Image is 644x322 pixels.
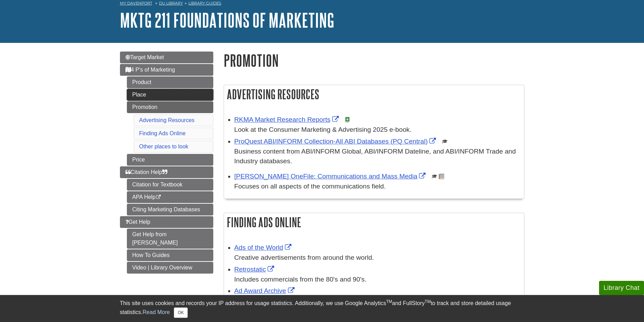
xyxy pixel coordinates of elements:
[386,299,392,304] sup: TM
[139,130,186,136] a: Finding Ads Online
[599,281,644,295] button: Library Chat
[142,309,170,315] a: Read More
[127,179,213,191] a: Citation for Textbook
[234,275,521,285] div: Includes commercials from the 80's and 90's.
[159,1,183,6] a: DU Library
[224,85,524,103] h2: Advertising Resources
[120,9,334,31] a: MKTG 211 Foundations of Marketing
[234,125,521,135] div: Look at the Consumer Marketing & Advertising 2025 e-book.
[127,229,213,249] a: Get Help from [PERSON_NAME]
[120,52,213,63] a: Target Market
[442,139,448,144] img: Scholarly or Peer Reviewed
[188,1,221,6] a: Library Guides
[234,147,521,167] p: Business content from ABI/INFORM Global, ABI/INFORM Dateline, and ABI/INFORM Trade and Industry d...
[425,299,431,304] sup: TM
[224,52,524,69] h1: Promotion
[120,64,213,76] a: 4 P's of Marketing
[234,116,340,123] a: Link opens in new window
[234,173,428,180] a: Link opens in new window
[234,138,438,145] a: Link opens in new window
[127,191,213,203] a: APA Help
[156,195,161,200] i: This link opens in a new window
[432,174,437,179] img: Scholarly or Peer Reviewed
[120,166,213,178] a: Citation Help
[127,101,213,113] a: Promotion
[234,244,293,251] a: Link opens in new window
[345,117,350,122] img: e-Book
[234,266,276,273] a: Link opens in new window
[127,204,213,215] a: Citing Marketing Databases
[125,67,175,73] span: 4 P's of Marketing
[127,154,213,166] a: Price
[120,52,213,274] div: Guide Page Menu
[139,144,188,149] a: Other places to look
[139,117,195,123] a: Advertising Resources
[120,216,213,228] a: Get Help
[234,253,521,263] div: Creative advertisements from around the world.
[125,169,168,175] span: Citation Help
[120,0,152,6] a: My Davenport
[234,182,521,192] p: Focuses on all aspects of the communications field.
[174,307,187,318] button: Close
[234,287,296,294] a: Link opens in new window
[127,76,213,88] a: Product
[127,89,213,101] a: Place
[127,262,213,274] a: Video | Library Overview
[439,174,444,179] img: Newspapers
[125,219,150,225] span: Get Help
[127,249,213,261] a: How To Guides
[120,299,524,318] div: This site uses cookies and records your IP address for usage statistics. Additionally, we use Goo...
[125,54,164,60] span: Target Market
[224,213,524,231] h2: Finding Ads Online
